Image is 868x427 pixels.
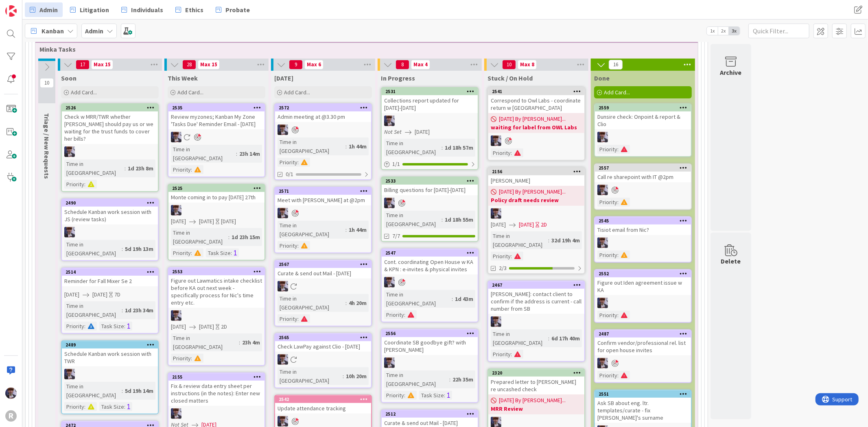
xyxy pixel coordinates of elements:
[347,298,369,307] div: 4h 20m
[392,160,400,168] span: 1 / 1
[297,241,299,250] span: :
[199,217,214,226] span: [DATE]
[185,5,203,15] span: Ethics
[99,322,124,331] div: Task Size
[491,350,511,359] div: Priority
[168,275,265,308] div: Figure out Lawmatics intake checklist before KA out next week - specifically process for Nic's ti...
[599,271,691,277] div: 2552
[599,105,691,111] div: 2559
[64,369,75,379] img: ML
[62,268,158,286] div: 2514Reminder for Fall Mixer Se 2
[488,208,584,219] div: ML
[343,372,344,381] span: :
[488,95,584,113] div: Correspond to Owl Labs - coordinate return w [GEOGRAPHIC_DATA]
[382,198,478,208] div: ML
[274,187,372,253] a: 2571Meet with [PERSON_NAME] at @2pmMLTime in [GEOGRAPHIC_DATA]:1h 44mPriority:
[168,381,265,406] div: Fix & review data entry sheet per instructions (in the notes): Enter new closed matters
[382,177,478,195] div: 2533Billing questions for [DATE]-[DATE]
[594,163,692,210] a: 2557Call re sharepoint with IT @2pmMLPriority:
[61,268,159,334] a: 2514Reminder for Fall Mixer Se 2[DATE][DATE]7DTime in [GEOGRAPHIC_DATA]:1d 23h 34mPriority:Task S...
[499,187,566,196] span: [DATE] By [PERSON_NAME]...
[548,236,549,245] span: :
[122,386,123,395] span: :
[382,115,478,126] div: ML
[66,269,158,275] div: 2514
[191,165,192,174] span: :
[168,192,265,203] div: Monte coming in to pay [DATE] 27th
[384,277,395,288] img: ML
[382,177,478,185] div: 2533
[168,268,265,308] div: 2553Figure out Lawmatics intake checklist before KA out next week - specifically process for Nic'...
[597,371,617,380] div: Priority
[171,228,228,246] div: Time in [GEOGRAPHIC_DATA]
[64,180,84,189] div: Priority
[278,241,297,250] div: Priority
[488,289,584,314] div: [PERSON_NAME]: contact client to confirm if the address is current - call number from SB
[278,158,297,167] div: Priority
[488,316,584,327] div: ML
[62,341,158,366] div: 2489Schedule Kanban work session with TWR
[274,103,372,180] a: 2572Admin meeting at @3.30 pmMLTime in [GEOGRAPHIC_DATA]:1h 44mPriority:0/1
[61,198,159,261] a: 2490Schedule Kanban work session with JS (review tasks)MLTime in [GEOGRAPHIC_DATA]:5d 19h 13m
[71,89,97,96] span: Add Card...
[275,334,371,341] div: 2565
[274,260,372,327] a: 2567Curate & send out Mail - [DATE]MLTime in [GEOGRAPHIC_DATA]:4h 20mPriority:
[599,218,691,224] div: 2545
[345,142,347,151] span: :
[168,184,265,261] a: 2525Monte coming in to pay [DATE] 27thML[DATE][DATE][DATE]Time in [GEOGRAPHIC_DATA]:1d 23h 15mPri...
[491,196,582,204] b: Policy draft needs review
[231,248,232,257] span: :
[61,340,159,414] a: 2489Schedule Kanban work session with TWRMLTime in [GEOGRAPHIC_DATA]:5d 19h 14mPriority:Task Size:
[168,205,265,216] div: ML
[382,88,478,95] div: 2531
[488,168,584,175] div: 2156
[595,237,691,248] div: ML
[84,180,85,189] span: :
[66,342,158,348] div: 2489
[64,301,122,319] div: Time in [GEOGRAPHIC_DATA]
[384,290,452,308] div: Time in [GEOGRAPHIC_DATA]
[5,5,17,17] img: Visit kanbanzone.com
[382,249,478,274] div: 2547Cont. coordinating Open House w KA & KPN : e-invites & physical invites
[382,330,478,337] div: 2556
[511,148,512,157] span: :
[275,187,371,195] div: 2571
[39,5,58,15] span: Admin
[206,248,231,257] div: Task Size
[599,165,691,171] div: 2557
[228,233,230,242] span: :
[278,137,345,155] div: Time in [GEOGRAPHIC_DATA]
[384,115,395,126] img: ML
[595,172,691,182] div: Call re sharepoint with IT @2pm
[597,185,608,195] img: ML
[491,208,501,219] img: ML
[275,124,371,135] div: ML
[594,216,692,263] a: 2545Tisiot email from Nic?MLPriority:
[85,27,103,35] b: Admin
[499,264,507,272] span: 2/3
[604,89,630,96] span: Add Card...
[171,333,239,351] div: Time in [GEOGRAPHIC_DATA]
[385,250,478,256] div: 2547
[491,231,548,249] div: Time in [GEOGRAPHIC_DATA]
[279,188,371,194] div: 2571
[595,358,691,368] div: ML
[66,200,158,206] div: 2490
[237,149,262,158] div: 23h 14m
[385,178,478,184] div: 2533
[595,104,691,111] div: 2559
[385,331,478,336] div: 2556
[131,5,163,15] span: Individuals
[171,322,186,331] span: [DATE]
[122,244,123,253] span: :
[415,128,430,136] span: [DATE]
[595,164,691,172] div: 2557
[382,357,478,368] div: ML
[449,375,450,384] span: :
[491,316,501,327] img: ML
[595,164,691,182] div: 2557Call re sharepoint with IT @2pm
[62,104,158,111] div: 2526
[595,270,691,277] div: 2552
[597,251,617,259] div: Priority
[491,329,548,347] div: Time in [GEOGRAPHIC_DATA]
